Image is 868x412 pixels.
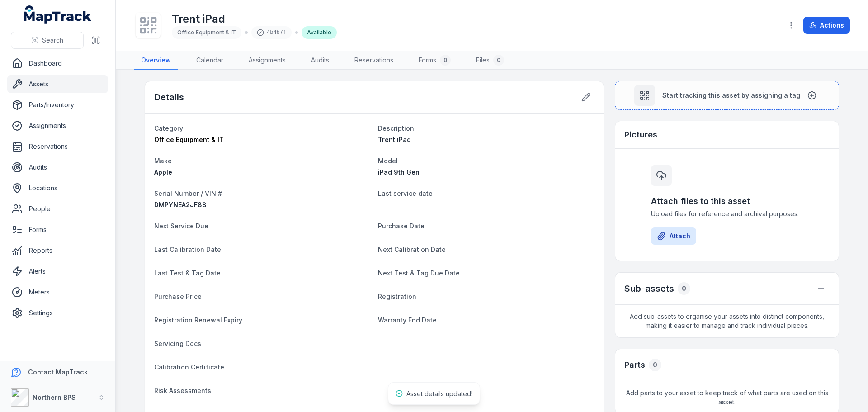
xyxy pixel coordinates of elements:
span: Serial Number / VIN # [154,189,222,197]
span: Search [42,36,63,45]
span: iPad 9th Gen [378,168,420,176]
h3: Pictures [624,128,657,141]
a: Reservations [347,51,401,70]
strong: Northern BPS [33,393,76,401]
a: Files0 [469,51,511,70]
span: Description [378,124,414,132]
button: Start tracking this asset by assigning a tag [615,81,839,110]
a: Meters [7,283,108,301]
strong: Contact MapTrack [28,368,88,376]
a: Audits [7,158,108,176]
span: Calibration Certificate [154,363,224,371]
a: People [7,200,108,218]
span: Registration [378,293,416,300]
span: Trent iPad [378,136,411,143]
span: Model [378,157,398,165]
a: Forms0 [411,51,458,70]
span: Purchase Price [154,293,202,300]
div: 0 [649,359,661,371]
span: Servicing Docs [154,340,201,347]
span: Category [154,124,183,132]
div: 0 [440,55,451,66]
a: MapTrack [24,5,92,24]
button: Attach [651,227,696,245]
a: Forms [7,221,108,239]
span: Purchase Date [378,222,425,230]
span: Office Equipment & IT [154,136,224,143]
a: Reservations [7,137,108,156]
a: Alerts [7,262,108,280]
div: 0 [678,282,690,295]
span: Next Test & Tag Due Date [378,269,460,277]
button: Actions [803,17,850,34]
span: Asset details updated! [406,390,472,398]
a: Overview [134,51,178,70]
div: Available [302,26,337,39]
span: Add sub-assets to organise your assets into distinct components, making it easier to manage and t... [615,305,839,337]
button: Search [11,32,84,49]
a: Assignments [241,51,293,70]
a: Settings [7,304,108,322]
a: Parts/Inventory [7,96,108,114]
a: Calendar [189,51,231,70]
h1: Trent iPad [172,12,337,26]
h3: Attach files to this asset [651,195,803,208]
span: Apple [154,168,172,176]
span: Last service date [378,189,433,197]
div: 4b4b7f [251,26,292,39]
span: DMPYNEA2JF88 [154,201,207,208]
span: Last Calibration Date [154,246,221,253]
a: Dashboard [7,54,108,72]
span: Warranty End Date [378,316,437,324]
a: Audits [304,51,336,70]
h3: Parts [624,359,645,371]
h2: Sub-assets [624,282,674,295]
span: Upload files for reference and archival purposes. [651,209,803,218]
span: Next Calibration Date [378,246,446,253]
span: Next Service Due [154,222,208,230]
span: Registration Renewal Expiry [154,316,242,324]
span: Start tracking this asset by assigning a tag [662,91,800,100]
h2: Details [154,91,184,104]
a: Assignments [7,117,108,135]
a: Reports [7,242,108,260]
a: Assets [7,75,108,93]
span: Make [154,157,172,165]
div: 0 [493,55,504,66]
span: Last Test & Tag Date [154,269,221,277]
a: Locations [7,179,108,197]
span: Risk Assessments [154,387,211,394]
span: Office Equipment & IT [177,29,236,36]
